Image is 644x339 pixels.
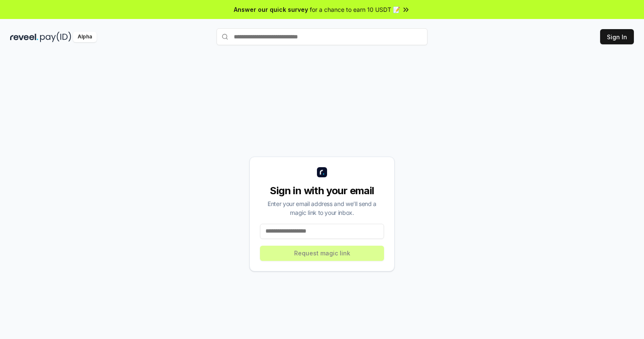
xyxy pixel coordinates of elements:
img: reveel_dark [10,32,38,42]
div: Enter your email address and we’ll send a magic link to your inbox. [260,199,384,217]
button: Sign In [600,29,634,44]
span: Answer our quick survey [234,5,308,14]
span: for a chance to earn 10 USDT 📝 [310,5,400,14]
div: Sign in with your email [260,184,384,198]
img: logo_small [317,167,327,177]
div: Alpha [73,32,97,42]
img: pay_id [40,32,71,42]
